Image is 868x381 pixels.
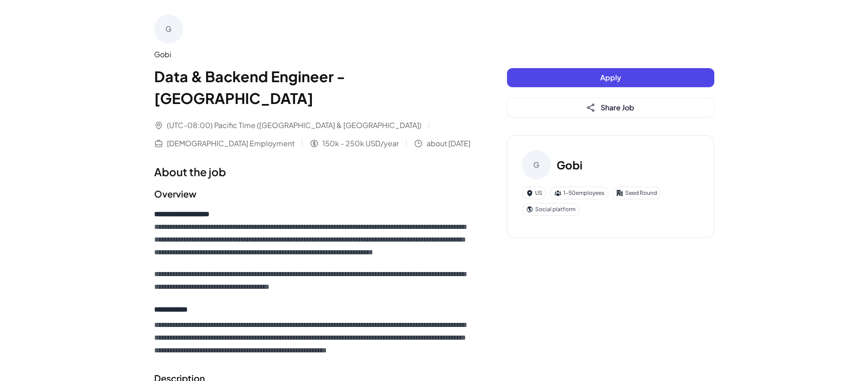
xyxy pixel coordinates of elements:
span: Apply [600,73,621,82]
span: [DEMOGRAPHIC_DATA] Employment [167,138,295,149]
span: (UTC-08:00) Pacific Time ([GEOGRAPHIC_DATA] & [GEOGRAPHIC_DATA]) [167,120,421,131]
div: Gobi [154,49,471,60]
div: 1-50 employees [550,187,608,199]
span: Share Job [601,103,634,112]
button: Share Job [507,98,714,117]
div: Seed Round [612,187,661,199]
h3: Gobi [557,157,582,173]
h1: About the job [154,163,471,180]
div: US [522,187,547,199]
h2: Overview [154,187,471,201]
span: 150k - 250k USD/year [322,138,399,149]
div: G [154,15,183,44]
button: Apply [507,68,714,87]
div: Social platform [522,203,580,216]
span: about [DATE] [426,138,471,149]
div: G [522,150,551,179]
h1: Data & Backend Engineer - [GEOGRAPHIC_DATA] [154,65,471,109]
